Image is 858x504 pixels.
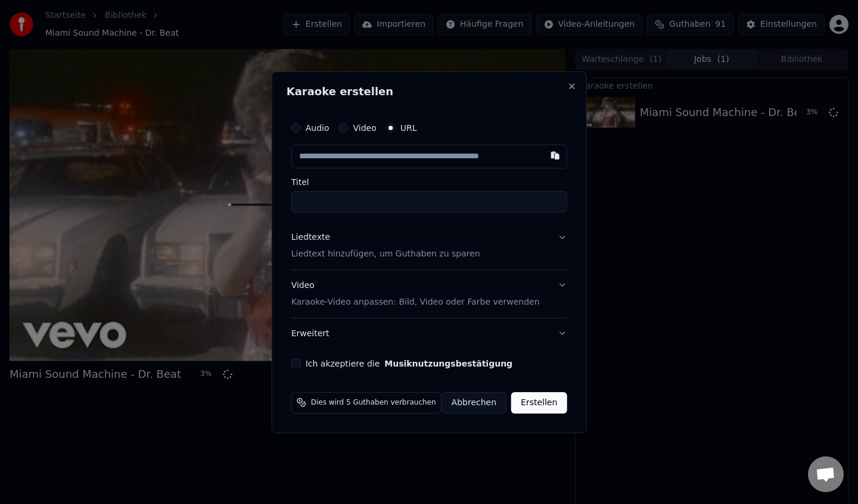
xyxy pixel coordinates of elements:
[291,270,567,318] button: VideoKaraoke-Video anpassen: Bild, Video oder Farbe verwenden
[291,280,540,308] div: Video
[291,178,567,186] label: Titel
[306,124,329,132] label: Audio
[442,392,506,413] button: Abbrechen
[291,318,567,349] button: Erweitert
[353,124,376,132] label: Video
[400,124,417,132] label: URL
[291,296,540,308] p: Karaoke-Video anpassen: Bild, Video oder Farbe verwenden
[291,222,567,270] button: LiedtexteLiedtext hinzufügen, um Guthaben zu sparen
[384,359,512,367] button: Ich akzeptiere die
[291,248,480,260] p: Liedtext hinzufügen, um Guthaben zu sparen
[311,397,436,407] span: Dies wird 5 Guthaben verbrauchen
[306,359,512,367] label: Ich akzeptiere die
[291,231,330,243] div: Liedtexte
[287,86,572,97] h2: Karaoke erstellen
[511,392,567,413] button: Erstellen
